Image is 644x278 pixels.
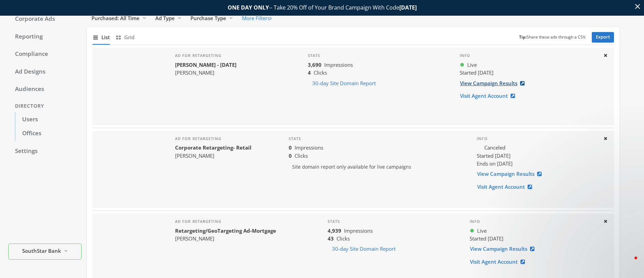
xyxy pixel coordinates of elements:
h4: Info [477,136,598,141]
b: Tip: [519,34,527,40]
button: 30-day Site Domain Report [308,77,380,90]
small: Share these ads through a CSV. [519,34,586,41]
button: Purchased: All Time [87,12,151,25]
b: 4,939 [328,227,341,234]
span: Clicks [337,235,350,242]
a: Visit Agent Account [470,256,529,268]
span: Impressions [324,61,353,68]
div: [PERSON_NAME] [175,69,237,77]
h4: Info [460,53,598,58]
span: Live [477,227,487,235]
b: 3,690 [308,61,321,68]
span: Clicks [295,152,308,159]
div: Directory [8,100,82,112]
a: Audiences [8,82,82,96]
button: Purchase Type [186,12,238,25]
a: Corporate Ads [8,12,82,26]
a: Visit Agent Account [477,181,536,193]
span: Live [467,61,477,69]
h4: Stats [328,219,459,224]
button: Grid [115,30,134,45]
button: Ad Type [151,12,186,25]
h4: Ad for retargeting [175,219,276,224]
div: Started [DATE] [470,235,598,243]
span: SouthStar Bank [22,247,61,255]
div: Started [DATE] [460,69,598,77]
iframe: Intercom notifications message [507,212,644,260]
a: View Campaign Results [470,243,539,255]
div: [PERSON_NAME] [175,152,252,160]
b: 0 [289,152,292,159]
a: Settings [8,144,82,158]
a: Compliance [8,47,82,61]
a: View Campaign Results [460,77,529,90]
span: Grid [124,33,134,41]
span: Ends on [DATE] [477,160,513,167]
a: View Campaign Results [477,168,546,180]
a: Export [592,32,614,43]
span: Impressions [344,227,373,234]
span: Purchase Type [190,15,226,21]
span: Purchased: All Time [91,15,140,21]
h4: Stats [289,136,466,141]
span: List [101,33,110,41]
b: 43 [328,235,334,242]
b: 4 [308,69,311,76]
b: [PERSON_NAME] - [DATE] [175,61,237,68]
button: More Filters [238,12,276,25]
span: Ad Type [155,15,175,21]
span: Impressions [295,144,323,151]
a: Reporting [8,30,82,44]
div: [PERSON_NAME] [175,235,276,243]
a: Offices [15,126,82,141]
p: Site domain report only available for live campaigns [289,160,466,174]
button: SouthStar Bank [8,244,82,260]
h4: Info [470,219,598,224]
button: 30-day Site Domain Report [328,243,400,255]
span: Clicks [314,69,327,76]
button: List [92,30,110,45]
iframe: Intercom live chat [621,255,637,271]
a: Users [15,112,82,127]
a: Visit Agent Account [460,90,519,102]
b: Corporate Retargeting- Retail [175,144,252,151]
h4: Stats [308,53,449,58]
h4: Ad for retargeting [175,53,237,58]
a: Ad Designs [8,65,82,79]
b: Retargeting/GeoTargeting Ad-Mortgage [175,227,276,234]
b: 0 [289,144,292,151]
span: Canceled [484,144,505,152]
h4: Ad for retargeting [175,136,252,141]
div: Started [DATE] [477,152,598,160]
